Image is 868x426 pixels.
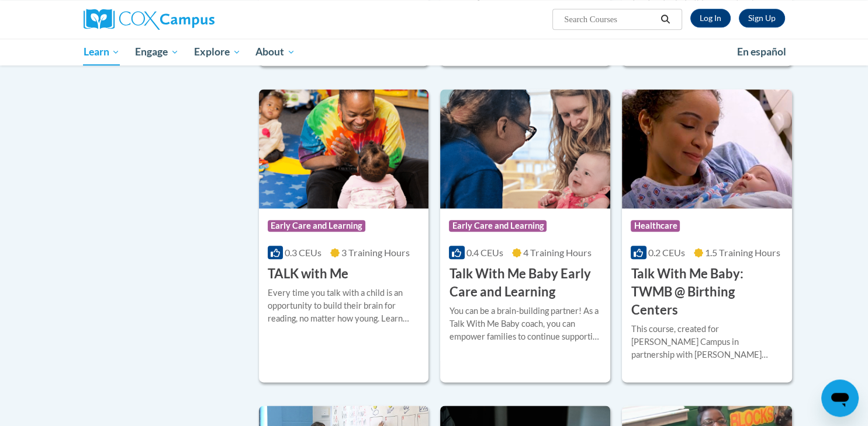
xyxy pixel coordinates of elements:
span: Healthcare [631,220,680,232]
img: Cox Campus [84,9,215,30]
button: Search [656,12,674,26]
a: Learn [76,39,128,65]
img: Course Logo [440,89,610,208]
div: This course, created for [PERSON_NAME] Campus in partnership with [PERSON_NAME] Hospital in [GEOG... [631,323,783,361]
h3: TALK with Me [268,265,348,283]
span: 4 Training Hours [523,247,592,258]
span: Explore [194,45,241,59]
input: Search Courses [563,12,656,26]
span: En español [737,46,786,58]
span: 0.2 CEUs [648,247,685,258]
span: Early Care and Learning [268,220,365,232]
a: Course LogoEarly Care and Learning0.4 CEUs4 Training Hours Talk With Me Baby Early Care and Learn... [440,89,610,382]
span: 3 Training Hours [341,247,410,258]
a: Explore [186,39,248,65]
a: Register [739,9,785,27]
span: Engage [135,45,179,59]
span: 0.3 CEUs [285,247,321,258]
div: Main menu [66,39,803,65]
a: Cox Campus [84,9,306,30]
span: 1.5 Training Hours [705,247,780,258]
a: Course LogoEarly Care and Learning0.3 CEUs3 Training Hours TALK with MeEvery time you talk with a... [259,89,429,382]
img: Course Logo [259,89,429,208]
a: En español [729,40,794,64]
a: Course LogoHealthcare0.2 CEUs1.5 Training Hours Talk With Me Baby: TWMB @ Birthing CentersThis co... [622,89,792,382]
span: Learn [83,45,120,59]
div: Every time you talk with a child is an opportunity to build their brain for reading, no matter ho... [268,287,420,325]
a: About [248,39,303,65]
a: Log In [690,9,731,27]
h3: Talk With Me Baby: TWMB @ Birthing Centers [631,265,783,319]
a: Engage [127,39,186,65]
img: Course Logo [622,89,792,208]
iframe: Button to launch messaging window [821,379,859,417]
h3: Talk With Me Baby Early Care and Learning [449,265,601,301]
span: About [255,45,295,59]
span: 0.4 CEUs [466,247,503,258]
span: Early Care and Learning [449,220,547,232]
div: You can be a brain-building partner! As a Talk With Me Baby coach, you can empower families to co... [449,305,601,343]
